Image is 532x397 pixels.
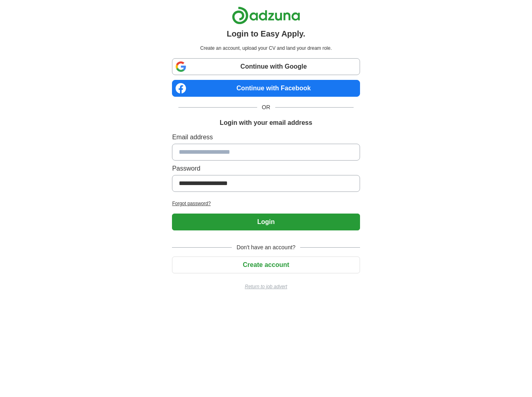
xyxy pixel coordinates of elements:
p: Create an account, upload your CV and land your dream role. [174,45,358,52]
label: Email address [172,132,360,142]
h1: Login with your email address [220,118,312,128]
button: Login [172,214,360,230]
a: Continue with Google [172,58,360,75]
img: Adzuna logo [232,6,300,24]
span: Don't have an account? [232,243,301,252]
span: OR [257,103,275,112]
a: Forgot password? [172,200,360,207]
button: Create account [172,257,360,273]
a: Return to job advert [172,283,360,290]
a: Continue with Facebook [172,80,360,97]
a: Create account [172,261,360,268]
h1: Login to Easy Apply. [227,28,305,40]
label: Password [172,164,360,173]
